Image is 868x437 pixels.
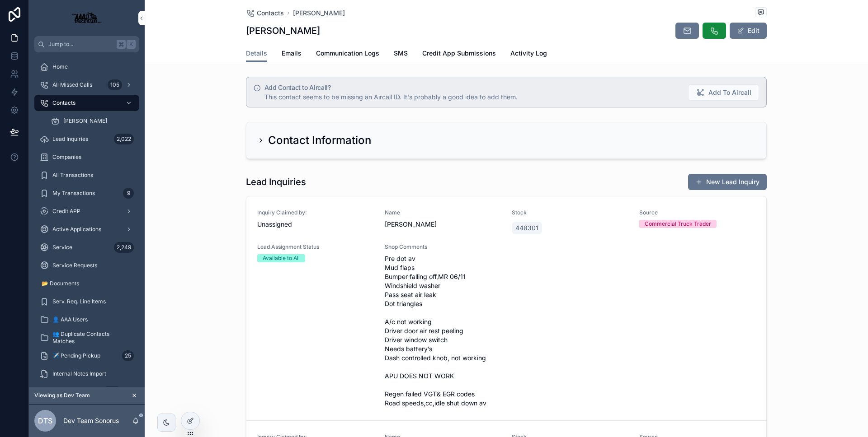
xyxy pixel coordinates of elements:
a: ✈️ Pending Pickup25 [34,348,139,364]
div: 2,249 [102,386,122,397]
button: New Lead Inquiry [688,174,767,190]
a: My Transactions9 [34,185,139,201]
span: My Transactions [52,190,95,197]
button: Add To Aircall [688,84,759,101]
span: Lead Assignment Status [257,243,374,251]
h1: [PERSON_NAME] [246,24,320,37]
div: 9 [123,188,134,199]
a: 👤 AAA Users [34,311,139,328]
span: This contact seems to be missing an Aircall ID. It's probably a good idea to add them. [264,93,518,101]
span: Pre dot av Mud flaps Bumper falling off,MR 06/11 Windshield washer Pass seat air leak Dot triangl... [385,254,501,408]
div: 105 [108,79,122,90]
span: Home [52,63,68,70]
span: Details [246,49,267,58]
h1: Lead Inquiries [246,176,306,188]
span: Source [639,209,756,216]
span: Inquiry Claimed by: [257,209,374,216]
span: ✈️ Pending Pickup [52,352,100,359]
span: Communication Logs [316,49,379,58]
span: 👤 AAA Users [52,316,88,323]
a: Emails [282,45,302,63]
a: Lead Inquiries2,022 [34,131,139,147]
span: Add To Aircall [708,88,751,97]
a: 448301 [512,222,542,234]
span: K [127,41,135,48]
span: Lead Inquiries [52,135,88,143]
a: Service2,249 [34,239,139,256]
span: Contacts [52,99,75,107]
a: 📂 Documents [34,275,139,292]
div: scrollable content [29,52,145,387]
span: 📂 Documents [42,280,79,287]
span: SMS [394,49,408,58]
a: 2,249 [34,384,139,400]
span: Credit APP [52,208,80,215]
span: Jump to... [48,41,113,48]
h5: Add Contact to Aircall? [264,84,681,91]
span: Active Applications [52,226,101,233]
a: Credit APP [34,203,139,219]
a: [PERSON_NAME] [45,113,139,129]
span: 👥 Duplicate Contacts Matches [52,330,130,345]
a: Activity Log [510,45,547,63]
a: 👥 Duplicate Contacts Matches [34,330,139,346]
span: Unassigned [257,220,292,229]
div: 25 [122,350,134,361]
span: All Missed Calls [52,81,92,88]
a: All Missed Calls105 [34,77,139,93]
p: Dev Team Sonorus [63,416,119,425]
div: Commercial Truck Trader [645,220,711,228]
a: Internal Notes Import [34,366,139,382]
span: Service [52,244,72,251]
button: Jump to...K [34,36,139,52]
a: Contacts [34,95,139,111]
a: Service Requests [34,257,139,274]
span: Activity Log [510,49,547,58]
div: Available to All [263,254,300,262]
span: DTS [38,415,52,426]
a: [PERSON_NAME] [293,9,345,18]
span: [PERSON_NAME] [385,220,501,229]
span: Viewing as Dev Team [34,392,90,399]
span: 448301 [515,223,538,232]
div: This contact seems to be missing an Aircall ID. It's probably a good idea to add them. [264,93,681,102]
span: Companies [52,153,81,161]
a: Active Applications [34,221,139,237]
span: All Transactions [52,172,93,179]
img: App logo [67,11,107,25]
a: Home [34,59,139,75]
a: Details [246,45,267,62]
a: Inquiry Claimed by:UnassignedName[PERSON_NAME]Stock448301SourceCommercial Truck TraderLead Assign... [246,196,766,421]
span: Service Requests [52,262,97,269]
a: Companies [34,149,139,165]
a: All Transactions [34,167,139,183]
span: Shop Comments [385,243,501,251]
div: 2,249 [114,242,134,253]
span: Name [385,209,501,216]
a: Communication Logs [316,45,379,63]
span: Serv. Req. Line Items [52,298,106,305]
span: [PERSON_NAME] [63,117,107,125]
h2: Contact Information [268,133,371,148]
a: Credit App Submissions [422,45,496,63]
a: Serv. Req. Line Items [34,293,139,310]
span: Stock [512,209,628,216]
button: Edit [730,23,767,39]
a: Contacts [246,9,284,18]
div: 2,022 [114,134,134,144]
span: Contacts [257,9,284,18]
span: Credit App Submissions [422,49,496,58]
a: SMS [394,45,408,63]
span: Emails [282,49,302,58]
span: Internal Notes Import [52,370,106,377]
